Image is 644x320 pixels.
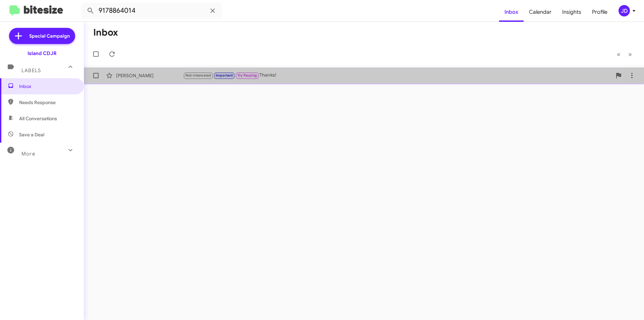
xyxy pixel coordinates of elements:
span: » [628,50,632,58]
span: Not-Interested [185,73,211,78]
div: [PERSON_NAME] [116,72,183,79]
span: Save a Deal [19,131,44,138]
button: Next [624,47,636,61]
div: JD [619,5,630,16]
span: Labels [21,67,41,74]
a: Inbox [499,2,524,22]
button: JD [613,5,637,16]
span: All Conversations [19,115,57,122]
h1: Inbox [93,27,118,38]
span: More [21,151,35,157]
span: Needs Response [19,99,76,106]
div: Thanks! [183,72,612,79]
a: Special Campaign [9,28,75,44]
nav: Page navigation example [613,47,636,61]
span: Inbox [19,83,76,90]
div: Island CDJR [28,50,57,57]
a: Profile [587,2,613,22]
a: Insights [557,2,587,22]
span: « [617,50,621,58]
span: Try Pausing [237,73,257,78]
span: Important [216,73,233,78]
input: Search [81,3,222,19]
a: Calendar [524,2,557,22]
span: Special Campaign [29,33,70,39]
button: Previous [613,47,625,61]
